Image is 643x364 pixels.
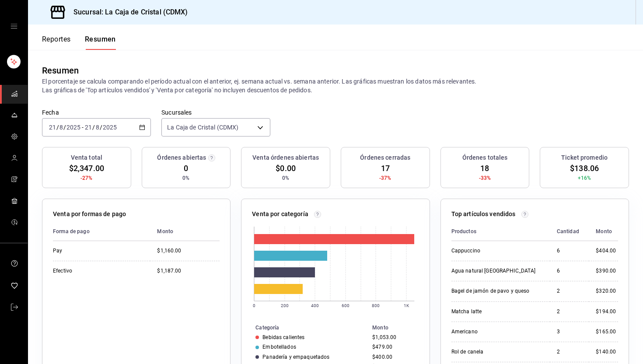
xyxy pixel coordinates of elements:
h3: Órdenes totales [462,153,508,162]
input: -- [49,124,56,131]
span: +16% [578,174,591,182]
div: $404.00 [596,247,618,255]
span: $0.00 [276,162,296,174]
span: -33% [479,174,491,182]
div: 3 [557,328,582,336]
input: ---- [102,124,117,131]
div: navigation tabs [42,35,116,50]
div: $320.00 [596,287,618,295]
div: $1,187.00 [157,267,220,275]
div: Bagel de jamón de pavo y queso [451,287,539,295]
h3: Sucursal: La Caja de Cristal (CDMX) [66,7,188,17]
text: 400 [311,303,319,308]
text: 1K [404,303,409,308]
h3: Venta total [71,153,102,162]
span: 18 [480,162,489,174]
th: Productos [451,222,550,241]
div: 2 [557,287,582,295]
div: $1,160.00 [157,247,220,255]
div: 6 [557,267,582,275]
th: Monto [150,222,220,241]
div: Matcha latte [451,308,539,315]
span: / [56,124,59,131]
div: Pay [53,247,140,255]
text: 0 [253,303,255,308]
input: -- [59,124,63,131]
div: 2 [557,308,582,315]
p: Venta por categoría [252,210,308,219]
span: / [100,124,102,131]
div: $140.00 [596,348,618,356]
div: $479.00 [372,344,415,350]
text: 800 [372,303,380,308]
button: Reportes [42,35,71,50]
span: / [92,124,95,131]
button: Resumen [85,35,116,50]
div: $400.00 [372,354,415,360]
span: $138.06 [570,162,599,174]
span: -27% [80,174,93,182]
div: Resumen [42,64,79,77]
span: 0% [282,174,289,182]
div: $390.00 [596,267,618,275]
h3: Órdenes abiertas [157,153,206,162]
p: Top artículos vendidos [451,210,516,219]
p: El porcentaje se calcula comparando el período actual con el anterior, ej. semana actual vs. sema... [42,77,629,94]
label: Fecha [42,109,151,115]
button: open drawer [10,23,17,30]
th: Monto [589,222,618,241]
div: Rol de canela [451,348,539,356]
div: 2 [557,348,582,356]
span: 0% [182,174,189,182]
div: Embotellados [262,344,296,350]
span: $2,347.00 [69,162,104,174]
text: 600 [342,303,349,308]
div: Cappuccino [451,247,539,255]
span: / [63,124,66,131]
p: Venta por formas de pago [53,210,126,219]
span: - [82,124,84,131]
div: Efectivo [53,267,140,275]
div: Americano [451,328,539,336]
th: Forma de pago [53,222,150,241]
label: Sucursales [161,109,270,115]
input: -- [84,124,92,131]
div: $165.00 [596,328,618,336]
h3: Venta órdenes abiertas [252,153,319,162]
input: ---- [66,124,81,131]
text: 200 [281,303,289,308]
span: -37% [379,174,391,182]
span: 0 [184,162,188,174]
div: $194.00 [596,308,618,315]
h3: Ticket promedio [561,153,608,162]
span: La Caja de Cristal (CDMX) [167,123,238,132]
div: Agua natural [GEOGRAPHIC_DATA] [451,267,539,275]
div: Bebidas calientes [262,334,304,340]
span: 17 [381,162,390,174]
h3: Órdenes cerradas [360,153,410,162]
div: Panadería y empaquetados [262,354,329,360]
input: -- [95,124,100,131]
th: Categoría [241,323,369,332]
div: $1,053.00 [372,334,415,340]
div: 6 [557,247,582,255]
th: Cantidad [550,222,589,241]
th: Monto [369,323,429,332]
